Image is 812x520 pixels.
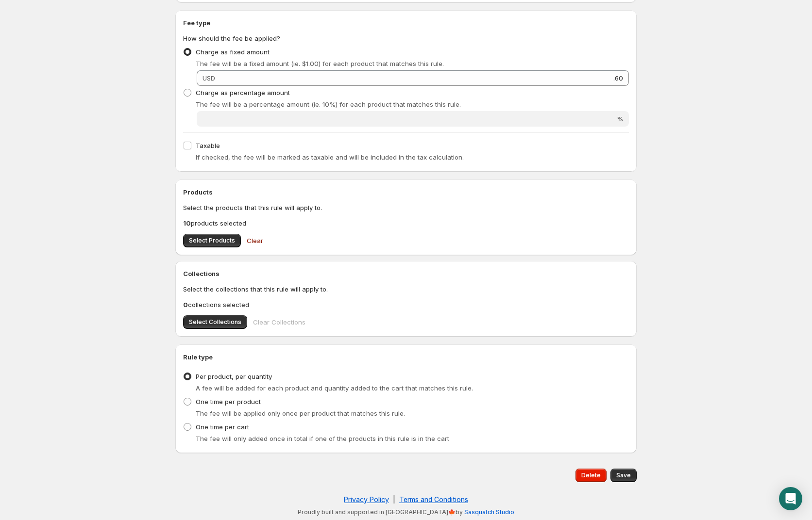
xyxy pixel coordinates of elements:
button: Select Products [183,234,241,247]
span: How should the fee be applied? [183,34,280,42]
span: Charge as percentage amount [196,89,290,97]
span: Save [616,471,631,479]
a: Sasquatch Studio [464,508,514,516]
span: The fee will only added once in total if one of the products in this rule is in the cart [196,435,449,442]
span: Clear [247,236,263,245]
a: Terms and Conditions [399,495,468,504]
span: Select Products [189,237,235,244]
p: products selected [183,218,629,228]
b: 10 [183,219,191,227]
p: collections selected [183,300,629,309]
span: The fee will be a fixed amount (ie. $1.00) for each product that matches this rule. [196,60,444,67]
span: If checked, the fee will be marked as taxable and will be included in the tax calculation. [196,153,464,161]
span: The fee will be applied only once per product that matches this rule. [196,409,405,417]
span: % [617,115,623,123]
h2: Collections [183,269,629,278]
span: USD [203,74,215,82]
span: Charge as fixed amount [196,48,270,56]
span: One time per product [196,398,261,406]
span: | [393,495,395,504]
p: The fee will be a percentage amount (ie. 10%) for each product that matches this rule. [196,99,629,109]
button: Delete [575,469,607,482]
span: Per product, per quantity [196,373,272,380]
button: Clear [241,231,269,250]
span: Select Collections [189,318,241,326]
span: Taxable [196,142,220,149]
div: Open Intercom Messenger [779,487,802,510]
h2: Fee type [183,18,629,28]
span: Delete [581,471,601,479]
span: One time per cart [196,423,249,431]
a: Privacy Policy [344,495,389,504]
button: Select Collections [183,315,247,329]
p: Select the collections that this rule will apply to. [183,284,629,294]
h2: Products [183,187,629,197]
b: 0 [183,301,188,309]
p: Proudly built and supported in [GEOGRAPHIC_DATA]🍁by [180,508,632,516]
h2: Rule type [183,352,629,362]
button: Save [610,469,637,482]
span: A fee will be added for each product and quantity added to the cart that matches this rule. [196,384,473,392]
p: Select the products that this rule will apply to. [183,203,629,212]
